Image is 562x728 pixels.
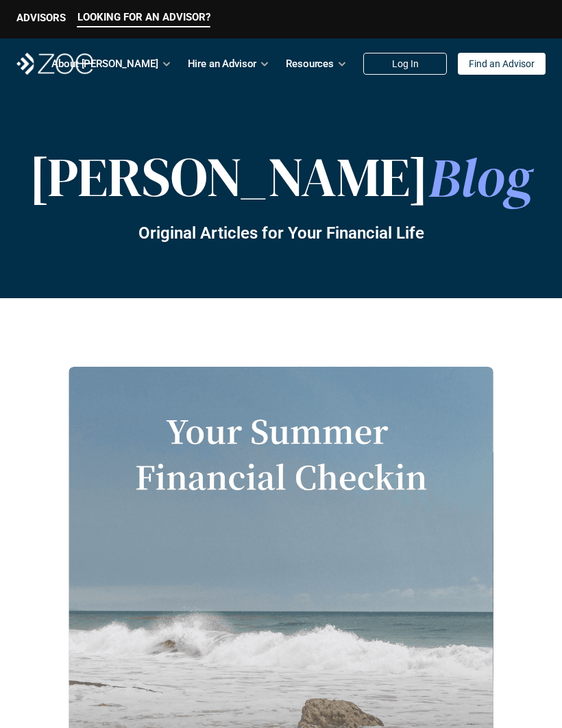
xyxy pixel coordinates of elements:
p: Log In [392,58,419,70]
p: About [PERSON_NAME] [51,53,158,74]
p: Resources [286,53,334,74]
p: Original Articles for Your Financial Life [138,223,424,243]
p: LOOKING FOR AN ADVISOR? [77,11,210,23]
a: Log In [363,53,447,75]
p: Blog [29,144,533,210]
p: Hire an Advisor [188,53,257,74]
a: Find an Advisor [458,53,546,75]
p: ADVISORS [16,12,66,24]
p: Find an Advisor [469,58,535,70]
span: [PERSON_NAME] [29,139,428,215]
